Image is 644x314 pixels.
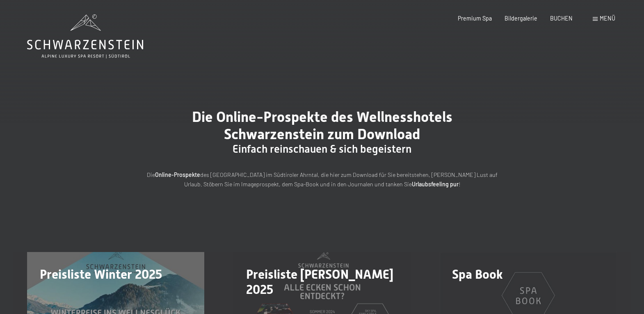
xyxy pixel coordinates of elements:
[505,15,537,22] a: Bildergalerie
[452,267,503,282] span: Spa Book
[412,181,459,188] strong: Urlaubsfeeling pur
[233,143,411,155] span: Einfach reinschauen & sich begeistern
[246,267,393,297] span: Preisliste [PERSON_NAME] 2025
[458,15,492,22] a: Premium Spa
[142,170,502,189] p: Die des [GEOGRAPHIC_DATA] im Südtiroler Ahrntal, die hier zum Download für Sie bereitstehen, [PER...
[600,15,615,22] span: Menü
[550,15,573,22] a: BUCHEN
[192,108,452,142] span: Die Online-Prospekte des Wellnesshotels Schwarzenstein zum Download
[155,171,200,178] strong: Online-Prospekte
[40,267,162,282] span: Preisliste Winter 2025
